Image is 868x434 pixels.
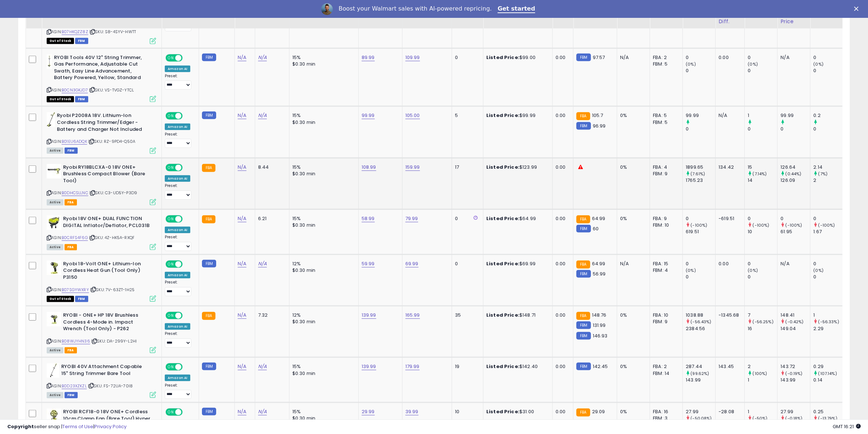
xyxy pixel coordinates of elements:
div: 619.51 [686,228,715,235]
div: 1 [813,312,843,318]
span: 105.7 [592,112,603,119]
a: 29.99 [362,408,375,415]
a: B07SGYWXRY [62,287,89,293]
div: Preset: [165,383,193,399]
div: FBA: 15 [653,261,677,267]
div: 7.32 [258,312,284,318]
div: 8.44 [258,164,284,171]
div: 0 [748,274,777,280]
span: All listings currently available for purchase on Amazon [47,148,63,154]
div: 148.41 [781,312,810,318]
div: Boost your Walmart sales with AI-powered repricing. [339,5,492,12]
a: 58.99 [362,215,375,222]
span: 56.99 [593,270,606,277]
div: 12% [292,261,353,267]
div: 134.42 [719,164,739,171]
span: FBA [65,199,77,206]
a: 165.99 [405,312,420,319]
small: (0%) [686,267,696,273]
a: 59.99 [362,260,375,267]
span: ON [166,313,175,319]
span: ON [166,113,175,119]
div: $99.99 [486,112,547,119]
a: 108.99 [362,164,376,171]
a: 105.00 [405,112,420,119]
span: All listings currently available for purchase on Amazon [47,347,63,353]
div: 0 [748,215,777,222]
div: N/A [719,112,739,119]
small: (99.62%) [690,371,709,376]
b: Listed Price: [486,164,519,171]
div: -619.51 [719,215,739,222]
div: $123.99 [486,164,547,171]
b: Ryobi 18V ONE+ DUAL FUNCTION DIGITAL Inflator/Deflator, PCL031B [63,215,152,231]
div: $0.30 min [292,61,353,67]
a: B08WJYHN36 [62,338,90,344]
div: 0 [813,67,843,74]
div: 0.29 [813,363,843,370]
small: (-56.33%) [818,319,839,325]
div: 12% [292,312,353,318]
div: FBM: 10 [653,222,677,228]
a: Terms of Use [62,423,93,430]
span: 146.93 [593,332,608,339]
div: 15% [292,164,353,171]
span: ON [166,164,175,171]
b: Listed Price: [486,112,519,119]
div: $0.30 min [292,267,353,274]
span: | SKU: C3-UD5Y-P3D9 [89,190,137,196]
span: | SKU: DA-299Y-L2HI [91,338,137,344]
a: N/A [258,260,267,267]
span: 96.99 [593,122,606,129]
div: 15 [748,164,777,171]
small: (0%) [813,267,824,273]
div: 126.64 [781,164,810,171]
div: 0 [813,126,843,132]
div: $64.99 [486,215,547,222]
div: 35 [455,312,478,318]
small: FBA [576,112,590,120]
span: ON [166,55,175,61]
span: OFF [182,55,193,61]
span: FBM [75,296,88,302]
small: (100%) [753,371,767,376]
div: 0 [455,261,478,267]
small: FBA [202,215,215,223]
div: 0 [748,67,777,74]
small: FBM [202,408,216,415]
div: $0.30 min [292,222,353,228]
div: 0.00 [719,54,739,61]
div: 0 [686,54,715,61]
a: 109.99 [405,54,420,61]
small: FBM [202,54,216,61]
div: 0 [781,126,810,132]
div: 15% [292,112,353,119]
span: ON [166,261,175,267]
a: 139.99 [362,312,376,319]
div: N/A [620,54,644,61]
div: 0 [813,274,843,280]
div: 61.95 [781,228,810,235]
div: FBA: 2 [653,363,677,370]
span: All listings that are currently out of stock and unavailable for purchase on Amazon [47,96,74,102]
span: All listings that are currently out of stock and unavailable for purchase on Amazon [47,38,74,44]
div: ASIN: [47,164,156,204]
small: FBA [202,164,215,172]
small: FBM [576,363,591,370]
small: FBM [202,363,216,370]
small: (-100%) [818,222,835,228]
b: Listed Price: [486,54,519,61]
div: $142.40 [486,363,547,370]
a: 79.99 [405,215,418,222]
div: Preset: [165,74,193,90]
div: ASIN: [47,215,156,249]
div: 149.04 [781,325,810,332]
div: 0 [748,261,777,267]
div: N/A [620,261,644,267]
b: RYOBI Tools 40V 12" String Trimmer, Gas Performance, Adjustable Cut Swath, Easy Line Advancement,... [54,54,143,83]
small: (-100%) [753,222,770,228]
small: (0%) [748,61,758,67]
span: FBA [65,347,77,353]
div: ASIN: [47,112,156,153]
div: N/A [781,261,805,267]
